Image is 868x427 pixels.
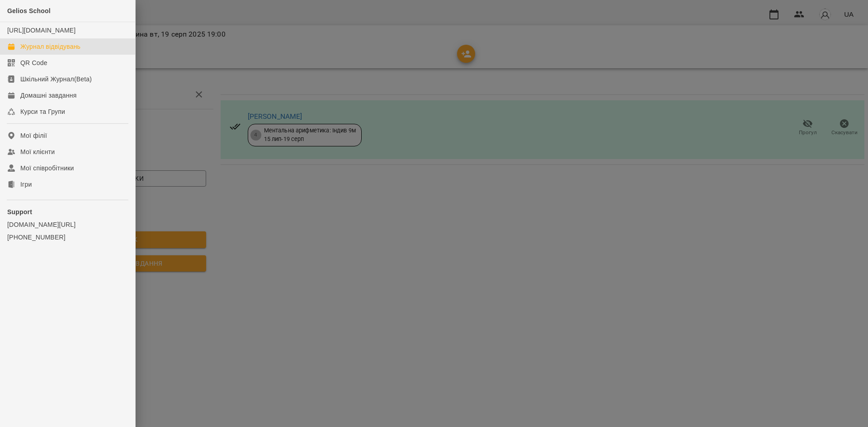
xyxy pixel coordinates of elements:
[20,131,47,140] div: Мої філії
[20,58,47,67] div: QR Code
[7,207,128,216] p: Support
[20,147,55,156] div: Мої клієнти
[20,42,80,51] div: Журнал відвідувань
[20,91,76,100] div: Домашні завдання
[7,233,128,242] a: [PHONE_NUMBER]
[7,220,128,229] a: [DOMAIN_NAME][URL]
[7,27,75,34] a: [URL][DOMAIN_NAME]
[20,107,65,116] div: Курси та Групи
[20,164,74,173] div: Мої співробітники
[20,75,92,84] div: Шкільний Журнал(Beta)
[7,7,51,14] span: Gelios School
[20,180,32,189] div: Ігри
